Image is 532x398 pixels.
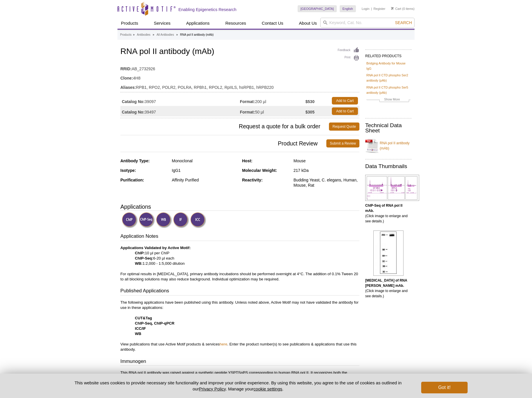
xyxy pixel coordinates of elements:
strong: Isotype: [120,168,136,173]
a: Products [117,18,142,29]
strong: Molecular Weight: [242,168,277,173]
a: Add to Cart [332,107,358,115]
p: This website uses cookies to provide necessary site functionality and improve your online experie... [64,380,412,392]
h3: Application Notes [120,233,359,241]
h2: Technical Data Sheet [365,123,412,133]
h3: Applications [120,202,359,211]
a: All Antibodies [157,32,174,37]
p: This RNA pol II antibody was raised against a synthetic peptide YSPTSpPS corresponding to human R... [120,370,359,381]
h3: Published Applications [120,287,359,296]
a: About Us [296,18,321,29]
strong: RRID: [120,66,132,71]
button: cookie settings [254,386,282,391]
b: Applications Validated by Active Motif: [120,246,191,250]
div: IgG1 [172,168,238,173]
a: Feedback [338,47,359,53]
td: 39497 [120,106,240,116]
a: English [340,5,356,12]
img: RNA pol II antibody (mAb) tested by ChIP-Seq. [365,175,419,201]
a: here [220,342,227,346]
h2: RELATED PRODUCTS [365,49,412,60]
strong: CUT&Tag [135,316,152,320]
li: » [176,33,178,36]
input: Keyword, Cat. No. [320,18,415,28]
a: Add to Cart [332,97,358,105]
button: Search [393,20,414,25]
span: Request a quote for a bulk order [120,123,329,131]
strong: $530 [305,99,314,104]
strong: Reactivity: [242,178,263,182]
a: Antibodies [137,32,151,37]
a: Cart [391,7,401,11]
a: Contact Us [258,18,287,29]
strong: Format: [240,99,255,104]
a: [GEOGRAPHIC_DATA] [298,5,337,12]
strong: WB [135,332,141,336]
a: Resources [222,18,250,29]
img: Immunocytochemistry Validated [190,212,206,228]
strong: Antibody Type: [120,159,150,163]
strong: Catalog No: [122,99,145,104]
p: The following applications have been published using this antibody. Unless noted above, Active Mo... [120,300,359,352]
td: RPB1, RPO2, POLR2, POLRA, RPBh1, RPOL2, RpIILS, hsRPB1, hRPB220 [120,81,359,91]
strong: Clone: [120,75,133,81]
p: 10 µl per ChIP 6-20 µl each 1:2,000 - 1:5,000 dilution For optimal results in [MEDICAL_DATA], pri... [120,245,359,282]
a: RNA pol II CTD phospho Ser5 antibody (pAb) [366,85,410,95]
strong: WB: [135,261,142,266]
td: 200 µl [240,96,305,106]
strong: Purification: [120,178,144,182]
strong: $305 [305,109,314,115]
a: Login [362,7,370,11]
img: Immunofluorescence Validated [173,212,189,228]
a: Applications [183,18,213,29]
a: Print [338,55,359,61]
td: 4H8 [120,72,359,81]
strong: Catalog No: [122,109,145,115]
a: Services [150,18,174,29]
div: 217 kDa [294,168,359,173]
span: Search [395,20,412,25]
li: » [153,33,154,36]
a: Products [120,32,131,37]
img: ChIP-Seq Validated [139,212,155,228]
li: » [133,33,135,36]
div: Affinity Purified [172,177,238,183]
h2: Data Thumbnails [365,164,412,169]
img: RNA pol II antibody (mAb) tested by Western blot. [373,230,403,276]
b: [MEDICAL_DATA] of RNA [PERSON_NAME] mAb. [365,278,407,288]
a: Bridging Antibody for Mouse IgG [366,61,410,71]
strong: ChIP-Seq, ChIP-qPCR [135,321,174,325]
strong: ChIP-Seq: [135,256,153,260]
strong: Aliases: [120,85,136,90]
li: | [371,5,372,12]
td: 50 µl [240,106,305,116]
p: (Click image to enlarge and see details.) [365,203,412,224]
div: Monoclonal [172,158,238,163]
a: RNA pol II CTD phospho Ser2 antibody (pAb) [366,73,410,83]
li: (0 items) [391,5,415,12]
span: Product Review [120,139,326,147]
div: Mouse [294,158,359,163]
a: Show More [366,97,410,103]
h1: RNA pol II antibody (mAb) [120,47,359,57]
strong: Host: [242,159,253,163]
a: Privacy Policy [199,386,226,391]
strong: Format: [240,109,255,115]
button: Got it! [421,382,468,393]
td: AB_2732926 [120,63,359,72]
strong: ChIP: [135,251,145,255]
div: Budding Yeast, C. elegans, Human, Mouse, Rat [294,177,359,188]
img: ChIP Validated [122,212,138,228]
a: RNA pol II antibody (mAb) [365,137,412,154]
a: Request Quote [329,123,359,131]
a: Submit a Review [326,139,359,147]
strong: ICC/IF [135,326,146,331]
b: ChIP-Seq of RNA pol II mAb. [365,203,402,213]
img: Western Blot Validated [156,212,172,228]
img: Your Cart [391,7,394,10]
a: Register [373,7,385,11]
li: RNA pol II antibody (mAb) [180,33,214,36]
td: 39097 [120,96,240,106]
h2: Enabling Epigenetics Research [178,7,236,12]
h3: Immunogen [120,358,359,366]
